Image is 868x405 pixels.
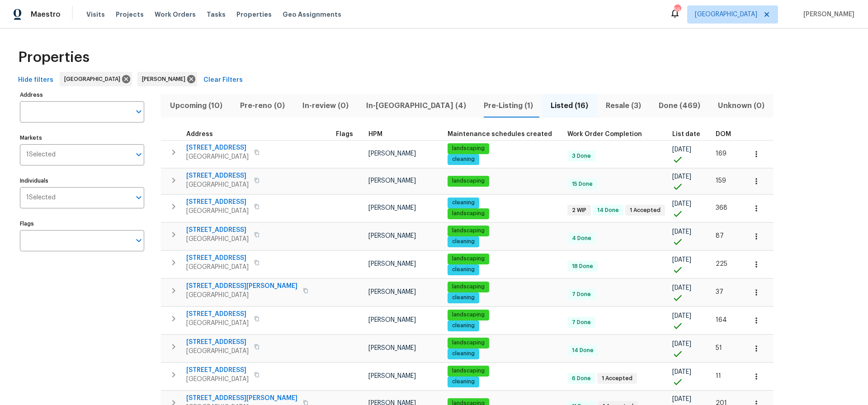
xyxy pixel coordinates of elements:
[594,207,623,214] span: 14 Done
[368,345,416,351] span: [PERSON_NAME]
[448,255,488,263] span: landscaping
[186,171,249,180] span: [STREET_ADDRESS]
[186,338,249,347] span: [STREET_ADDRESS]
[236,10,272,19] span: Properties
[716,205,727,211] span: 368
[448,378,478,386] span: cleaning
[207,11,226,18] span: Tasks
[716,151,726,157] span: 169
[568,375,594,382] span: 6 Done
[186,263,249,272] span: [GEOGRAPHIC_DATA]
[568,319,594,326] span: 7 Done
[186,254,249,263] span: [STREET_ADDRESS]
[674,5,680,14] div: 55
[186,366,249,375] span: [STREET_ADDRESS]
[186,310,249,319] span: [STREET_ADDRESS]
[568,207,590,214] span: 2 WIP
[26,194,56,202] span: 1 Selected
[568,235,595,242] span: 4 Done
[132,105,145,118] button: Open
[448,322,478,330] span: cleaning
[186,282,297,291] span: [STREET_ADDRESS][PERSON_NAME]
[716,233,724,239] span: 87
[672,146,691,153] span: [DATE]
[186,291,297,300] span: [GEOGRAPHIC_DATA]
[800,10,854,19] span: [PERSON_NAME]
[603,99,645,112] span: Resale (3)
[672,341,691,347] span: [DATE]
[132,148,145,161] button: Open
[568,263,597,270] span: 18 Done
[672,313,691,319] span: [DATE]
[26,151,56,159] span: 1 Selected
[20,135,144,141] label: Markets
[20,178,144,184] label: Individuals
[368,373,416,379] span: [PERSON_NAME]
[186,235,249,244] span: [GEOGRAPHIC_DATA]
[448,131,552,137] span: Maintenance schedules created
[368,178,416,184] span: [PERSON_NAME]
[672,201,691,207] span: [DATE]
[547,99,592,112] span: Listed (16)
[336,131,353,137] span: Flags
[716,131,731,137] span: DOM
[598,375,636,382] span: 1 Accepted
[31,10,61,19] span: Maestro
[368,205,416,211] span: [PERSON_NAME]
[186,180,249,189] span: [GEOGRAPHIC_DATA]
[368,131,382,137] span: HPM
[672,257,691,263] span: [DATE]
[715,99,768,112] span: Unknown (0)
[186,143,249,152] span: [STREET_ADDRESS]
[14,72,57,89] button: Hide filters
[186,198,249,207] span: [STREET_ADDRESS]
[236,99,288,112] span: Pre-reno (0)
[448,210,488,217] span: landscaping
[186,375,249,384] span: [GEOGRAPHIC_DATA]
[299,99,352,112] span: In-review (0)
[368,233,416,239] span: [PERSON_NAME]
[186,131,213,137] span: Address
[672,174,691,180] span: [DATE]
[186,394,297,403] span: [STREET_ADDRESS][PERSON_NAME]
[116,10,144,19] span: Projects
[283,10,341,19] span: Geo Assignments
[132,234,145,247] button: Open
[716,289,723,295] span: 37
[568,291,594,298] span: 7 Done
[695,10,757,19] span: [GEOGRAPHIC_DATA]
[186,152,249,161] span: [GEOGRAPHIC_DATA]
[166,99,226,112] span: Upcoming (10)
[448,266,478,273] span: cleaning
[186,319,249,328] span: [GEOGRAPHIC_DATA]
[368,289,416,295] span: [PERSON_NAME]
[567,131,642,137] span: Work Order Completion
[672,369,691,375] span: [DATE]
[448,199,478,207] span: cleaning
[448,311,488,319] span: landscaping
[672,285,691,291] span: [DATE]
[20,221,144,226] label: Flags
[626,207,664,214] span: 1 Accepted
[368,317,416,323] span: [PERSON_NAME]
[716,261,727,267] span: 225
[60,72,132,86] div: [GEOGRAPHIC_DATA]
[716,345,722,351] span: 51
[448,367,488,375] span: landscaping
[64,75,124,84] span: [GEOGRAPHIC_DATA]
[18,53,90,62] span: Properties
[368,151,416,157] span: [PERSON_NAME]
[186,207,249,216] span: [GEOGRAPHIC_DATA]
[672,131,700,137] span: List date
[568,152,594,160] span: 3 Done
[448,155,478,163] span: cleaning
[142,75,189,84] span: [PERSON_NAME]
[200,72,246,89] button: Clear Filters
[203,75,243,86] span: Clear Filters
[480,99,536,112] span: Pre-Listing (1)
[716,178,726,184] span: 159
[186,226,249,235] span: [STREET_ADDRESS]
[716,317,727,323] span: 164
[448,350,478,358] span: cleaning
[656,99,704,112] span: Done (469)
